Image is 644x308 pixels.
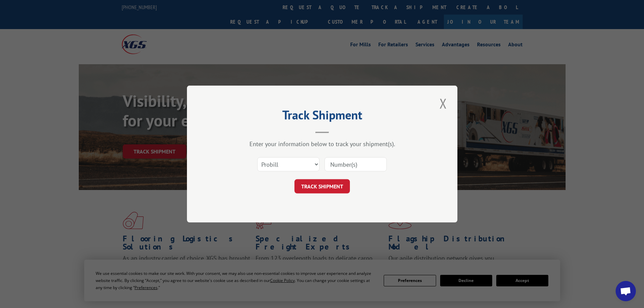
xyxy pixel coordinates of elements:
button: Close modal [437,94,449,113]
button: TRACK SHIPMENT [294,179,350,193]
input: Number(s) [325,157,387,171]
h2: Track Shipment [221,110,424,123]
div: Enter your information below to track your shipment(s). [221,140,424,148]
a: Open chat [616,281,636,301]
